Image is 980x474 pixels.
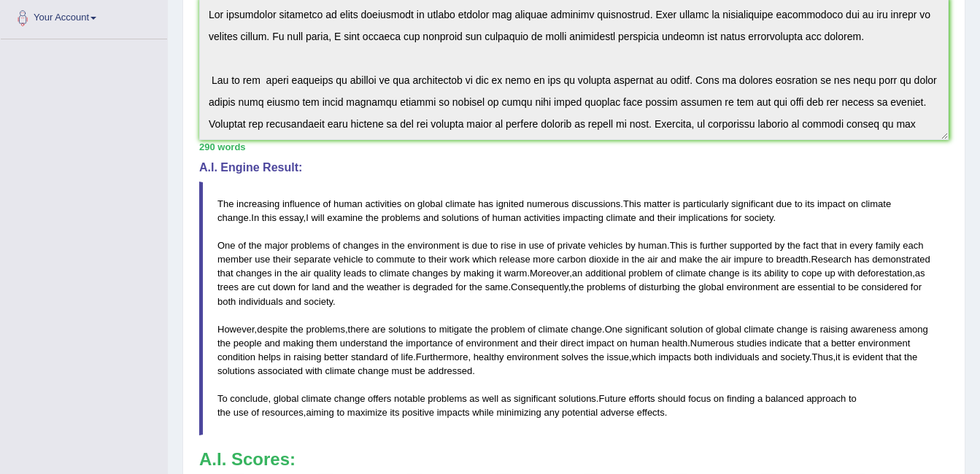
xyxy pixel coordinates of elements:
[780,351,809,362] span: society
[744,212,773,223] span: society
[238,240,246,251] span: of
[529,240,544,251] span: use
[333,240,341,251] span: of
[417,198,443,209] span: global
[899,324,928,335] span: among
[368,393,391,404] span: offers
[657,393,685,404] span: should
[731,198,773,209] span: significant
[519,240,526,251] span: in
[428,254,447,265] span: their
[285,296,301,307] span: and
[334,393,366,404] span: change
[806,393,846,404] span: approach
[628,281,636,292] span: of
[217,393,228,404] span: To
[264,338,280,349] span: and
[490,240,498,251] span: to
[496,407,541,418] span: minimizing
[390,351,398,362] span: of
[402,407,434,418] span: positive
[589,254,619,265] span: dioxide
[469,393,479,404] span: as
[406,338,452,349] span: importance
[485,281,509,292] span: same
[290,324,304,335] span: the
[539,324,568,335] span: climate
[255,254,270,265] span: use
[676,268,706,279] span: climate
[499,254,530,265] span: release
[514,393,556,404] span: significant
[598,393,626,404] span: Future
[369,268,377,279] span: to
[843,351,849,362] span: is
[382,212,420,223] span: problems
[491,324,525,335] span: problem
[401,351,414,362] span: life
[316,338,337,349] span: them
[217,296,236,307] span: both
[533,254,555,265] span: more
[776,254,809,265] span: breadth
[394,393,425,404] span: notable
[217,351,255,362] span: condition
[262,240,265,251] span: Possible typo: you repeated a whitespace (did you mean: )
[690,240,697,251] span: is
[861,198,891,209] span: climate
[791,268,799,279] span: to
[293,351,321,362] span: raising
[762,351,778,362] span: and
[471,351,474,362] span: Possible typo: you repeated a whitespace (did you mean: )
[904,351,917,362] span: the
[716,324,741,335] span: global
[820,324,848,335] span: raising
[557,254,587,265] span: carbon
[683,198,729,209] span: particularly
[482,393,498,404] span: well
[803,240,819,251] span: fact
[298,281,309,292] span: for
[379,268,409,279] span: climate
[862,281,908,292] span: considered
[428,393,466,404] span: problems
[876,240,900,251] span: family
[366,254,374,265] span: to
[504,268,528,279] span: warm
[757,393,763,404] span: a
[571,198,620,209] span: discussions
[572,268,582,279] span: an
[527,198,569,209] span: numerous
[607,351,629,362] span: issue
[730,212,741,223] span: for
[736,338,766,349] span: studies
[413,281,453,292] span: degraded
[506,351,559,362] span: environment
[734,254,763,265] span: impure
[336,407,344,418] span: to
[690,338,734,349] span: Numerous
[482,212,490,223] span: of
[382,240,389,251] span: in
[605,324,623,335] span: One
[674,198,680,209] span: is
[469,281,482,292] span: the
[478,198,493,209] span: has
[836,351,841,362] span: it
[623,198,641,209] span: This
[475,324,488,335] span: the
[632,254,645,265] span: the
[787,240,800,251] span: the
[285,268,298,279] span: the
[700,240,728,251] span: further
[586,338,614,349] span: impact
[217,254,252,265] span: member
[390,338,403,349] span: the
[657,212,676,223] span: their
[392,240,405,251] span: the
[249,240,262,251] span: the
[333,198,363,209] span: human
[688,393,711,404] span: focus
[450,254,469,265] span: work
[306,324,344,335] span: problems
